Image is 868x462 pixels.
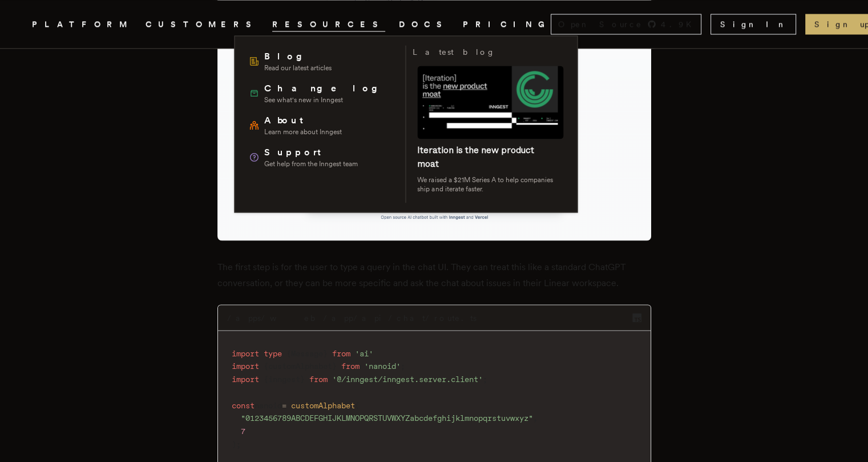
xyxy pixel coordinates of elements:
span: 7 [241,426,245,435]
button: PLATFORM [32,17,132,31]
p: The first step is for the user to type a query in the chat UI. They can treat this like a standar... [217,259,651,291]
button: RESOURCES [272,17,385,31]
span: 'nanoid' [364,361,401,370]
span: } [323,348,328,357]
span: Open Source [558,18,643,30]
div: /apps/web/app/api/chat/route.ts [227,312,477,323]
span: Learn more about Inngest [264,127,342,136]
a: PRICING [463,17,551,31]
span: import [232,374,259,383]
a: BlogRead our latest articles [244,45,398,77]
span: inngest [268,374,300,383]
a: CUSTOMERS [146,17,259,31]
span: Blog [264,50,332,63]
span: type [264,348,282,357]
a: DOCS [399,17,449,31]
a: SupportGet help from the Inngest team [244,141,398,173]
span: 4.9 K [661,18,699,30]
span: = [282,400,286,409]
span: from [309,374,328,383]
span: const [232,400,255,409]
span: nanoid [255,400,282,409]
span: { [264,374,268,383]
span: About [264,114,342,127]
span: ; [483,374,487,383]
span: ; [236,439,241,448]
span: Get help from the Inngest team [264,159,358,168]
span: } [332,361,337,370]
span: } [300,374,305,383]
span: Changelog [264,82,386,95]
a: Sign In [710,14,796,34]
span: import [232,348,259,357]
span: , [533,413,538,422]
span: customAlphabet [291,400,355,409]
span: Message [291,348,323,357]
a: ChangelogSee what's new in Inngest [244,77,398,109]
span: { [286,348,291,357]
span: Support [264,146,358,159]
a: AboutLearn more about Inngest [244,109,398,141]
span: from [341,361,360,370]
span: import [232,361,259,370]
h3: Latest blog [413,45,495,59]
span: customAlphabet [268,361,332,370]
span: ; [401,361,405,370]
span: Read our latest articles [264,63,332,73]
span: See what's new in Inngest [264,95,386,105]
a: Iteration is the new product moat [417,144,534,169]
span: '@/inngest/inngest.server.client' [332,374,483,383]
span: 'ai' [355,348,373,357]
span: from [332,348,350,357]
span: ( [355,400,360,409]
span: { [264,361,268,370]
span: ) [232,439,236,448]
span: "0123456789ABCDEFGHIJKLMNOPQRSTUVWXYZabcdefghijklmnopqrstuvwxyz" [241,413,533,422]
